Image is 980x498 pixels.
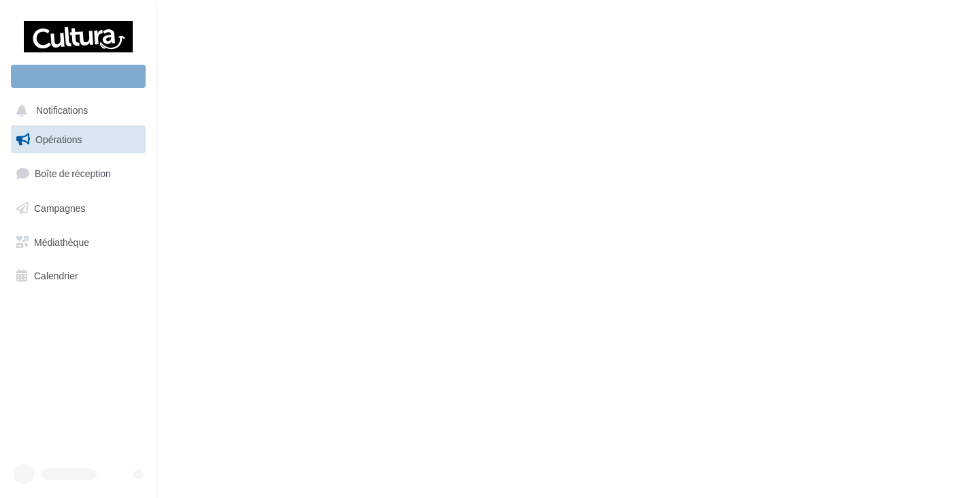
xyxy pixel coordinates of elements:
[35,168,111,179] span: Boîte de réception
[8,194,148,223] a: Campagnes
[34,202,86,214] span: Campagnes
[8,159,148,188] a: Boîte de réception
[11,65,146,88] div: Nouvelle campagne
[8,228,148,257] a: Médiathèque
[35,134,82,145] span: Opérations
[34,270,78,281] span: Calendrier
[36,105,88,116] span: Notifications
[8,125,148,154] a: Opérations
[34,236,89,247] span: Médiathèque
[8,262,148,290] a: Calendrier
